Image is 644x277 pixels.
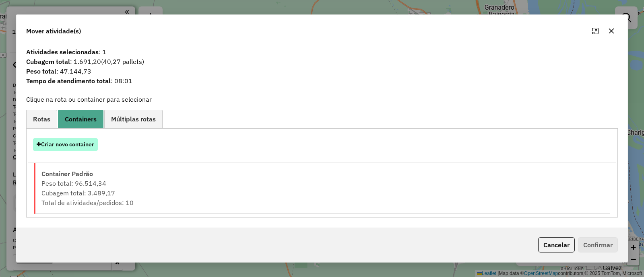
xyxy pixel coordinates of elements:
[21,66,623,76] span: : 47.144,73
[41,198,604,207] div: Total de atividades/pedidos: 10
[33,116,50,122] span: Rotas
[26,67,56,75] strong: Peso total
[589,25,602,37] button: Maximize
[41,170,93,178] strong: Container Padrão
[26,94,152,104] label: Clique na rota ou container para selecionar
[111,116,156,122] span: Múltiplas rotas
[21,57,623,66] span: : 1.691,20
[26,48,99,56] strong: Atividades selecionadas
[26,26,81,36] span: Mover atividade(s)
[41,179,604,188] div: Peso total: 96.514,34
[33,138,98,151] button: Criar novo container
[41,188,604,198] div: Cubagem total: 3.489,17
[21,76,623,86] span: : 08:01
[65,116,97,122] span: Containers
[26,77,111,85] strong: Tempo de atendimento total
[26,57,70,66] strong: Cubagem total
[21,47,623,57] span: : 1
[538,237,575,252] button: Cancelar
[101,57,144,66] span: (40,27 pallets)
